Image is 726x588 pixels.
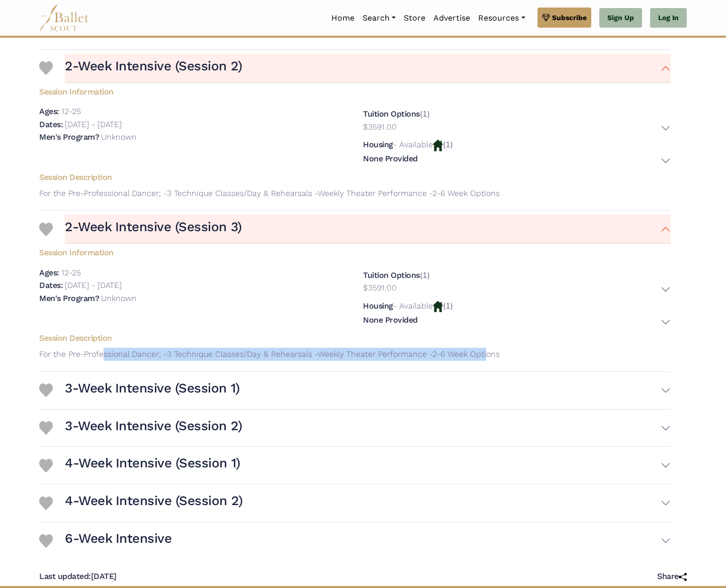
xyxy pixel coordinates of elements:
[39,293,99,303] h5: Men's Program?
[65,493,243,510] h3: 4-Week Intensive (Session 2)
[363,270,420,280] h5: Tuition Options
[39,61,53,75] img: Heart
[31,83,679,97] h5: Session Information
[363,121,671,136] button: $3591.00
[31,172,679,183] h5: Session Description
[65,455,240,472] h3: 4-Week Intensive (Session 1)
[657,571,687,582] h5: Share
[39,534,53,548] img: Heart
[65,120,122,129] p: [DATE] - [DATE]
[433,140,443,151] img: Housing Available
[363,121,397,134] p: $3591.00
[31,187,679,200] p: For the Pre-Professional Dancer; -3 Technique Classes/Day & Rehearsals -Weekly Theater Performanc...
[537,8,591,28] a: Subscribe
[363,281,397,295] p: $3591.00
[65,414,671,443] button: 3-Week Intensive (Session 2)
[363,138,671,168] div: (1)
[101,293,137,303] p: Unknown
[39,268,59,277] h5: Ages:
[39,497,53,510] img: Heart
[363,109,420,119] h5: Tuition Options
[363,315,418,326] h5: None Provided
[39,459,53,472] img: Heart
[65,58,242,75] h3: 2-Week Intensive (Session 2)
[39,571,117,582] h5: [DATE]
[327,8,358,29] a: Home
[363,154,671,168] button: None Provided
[39,280,63,290] h5: Dates:
[363,300,671,329] div: (1)
[650,8,687,28] a: Log In
[363,108,671,136] div: (1)
[542,12,550,23] img: gem.svg
[39,571,91,581] span: Last updated:
[429,8,474,29] a: Advertise
[363,315,671,330] button: None Provided
[65,526,671,555] button: 6-Week Intensive
[599,8,642,28] a: Sign Up
[39,132,99,142] h5: Men's Program?
[363,154,418,164] h5: None Provided
[363,301,393,311] h5: Housing
[39,107,59,116] h5: Ages:
[65,215,671,244] button: 2-Week Intensive (Session 3)
[61,268,81,277] p: 12-25
[101,132,137,142] p: Unknown
[65,451,671,480] button: 4-Week Intensive (Session 1)
[65,376,671,405] button: 3-Week Intensive (Session 1)
[61,107,81,116] p: 12-25
[400,8,429,29] a: Store
[65,488,671,518] button: 4-Week Intensive (Session 2)
[65,380,240,397] h3: 3-Week Intensive (Session 1)
[363,140,393,149] h5: Housing
[393,301,433,311] p: - Available
[31,348,679,361] p: For the Pre-Professional Dancer; -3 Technique Classes/Day & Rehearsals -Weekly Theater Performanc...
[363,269,671,297] div: (1)
[393,140,433,149] p: - Available
[31,333,679,344] h5: Session Description
[65,418,242,435] h3: 3-Week Intensive (Session 2)
[39,383,53,397] img: Heart
[39,421,53,435] img: Heart
[474,8,529,29] a: Resources
[363,281,671,297] button: $3591.00
[552,12,587,23] span: Subscribe
[39,223,53,236] img: Heart
[39,120,63,129] h5: Dates:
[65,219,242,236] h3: 2-Week Intensive (Session 3)
[65,280,122,290] p: [DATE] - [DATE]
[433,301,443,312] img: Housing Available
[358,8,400,29] a: Search
[65,54,671,83] button: 2-Week Intensive (Session 2)
[31,244,679,258] h5: Session Information
[65,530,171,547] h3: 6-Week Intensive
